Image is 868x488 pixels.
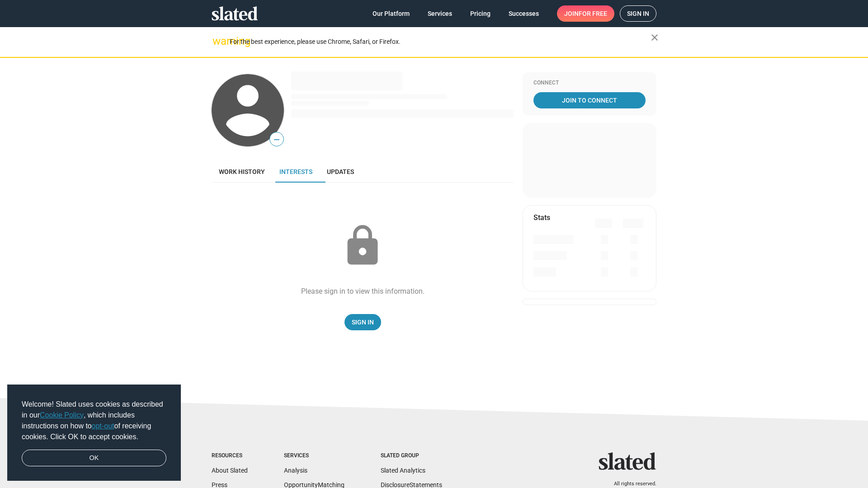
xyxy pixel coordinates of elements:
a: About Slated [212,467,248,474]
span: Updates [327,168,354,175]
span: Our Platform [373,5,410,22]
div: Please sign in to view this information. [301,286,425,296]
span: Pricing [470,5,491,22]
mat-icon: warning [212,36,223,47]
a: opt-out [92,422,114,430]
a: Slated Analytics [381,467,425,474]
a: Interests [272,161,320,183]
a: dismiss cookie message [22,450,166,467]
a: Work history [212,161,272,183]
a: Analysis [284,467,307,474]
span: Sign in [627,6,649,21]
span: Successes [509,5,539,22]
div: Services [284,452,344,460]
span: Join To Connect [535,92,644,108]
mat-icon: close [649,32,660,43]
div: cookieconsent [7,385,181,481]
a: Pricing [463,5,498,22]
mat-icon: lock [340,223,385,268]
span: for free [579,5,607,22]
div: For the best experience, please use Chrome, Safari, or Firefox. [230,36,651,48]
div: Resources [212,452,248,460]
span: — [270,134,283,145]
a: Updates [320,161,361,183]
span: Work history [219,168,265,175]
a: Cookie Policy [40,411,84,419]
a: Sign In [344,314,381,330]
a: Sign in [620,5,656,22]
span: Welcome! Slated uses cookies as described in our , which includes instructions on how to of recei... [22,399,166,442]
div: Connect [533,80,646,87]
span: Services [428,5,452,22]
a: Services [420,5,459,22]
a: Our Platform [365,5,417,22]
mat-card-title: Stats [533,213,550,222]
a: Joinfor free [557,5,614,22]
div: Slated Group [381,452,442,460]
span: Interests [279,168,312,175]
a: Successes [501,5,546,22]
span: Join [564,5,607,22]
a: Join To Connect [533,92,646,108]
span: Sign In [352,314,374,330]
